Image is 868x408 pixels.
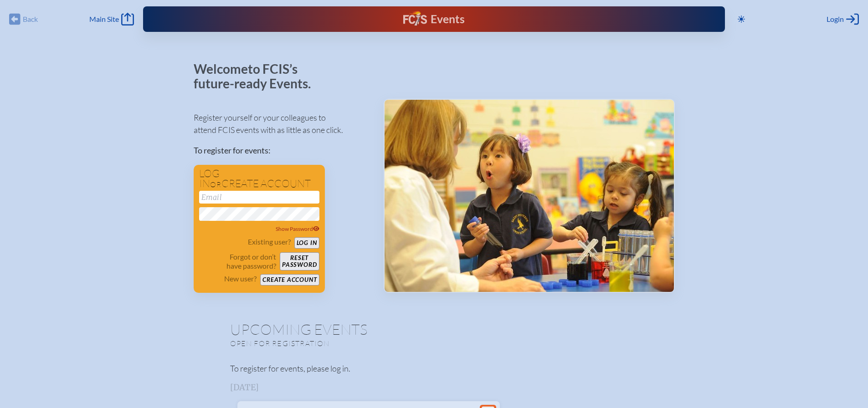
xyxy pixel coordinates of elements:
p: New user? [224,274,257,283]
span: Login [827,15,844,24]
h1: Log in create account [199,168,319,189]
h1: Upcoming Events [230,322,638,337]
img: Events [385,100,674,292]
p: Register yourself or your colleagues to attend FCIS events with as little as one click. [194,112,369,136]
p: Welcome to FCIS’s future-ready Events. [194,62,321,91]
span: or [210,180,221,189]
a: Main Site [89,13,134,25]
span: Main Site [89,15,119,24]
button: Create account [260,274,319,286]
span: Show Password [276,225,319,232]
p: To register for events: [194,144,369,157]
button: Log in [294,237,319,249]
p: Open for registration [230,339,471,348]
p: Forgot or don’t have password? [199,252,277,270]
button: Resetpassword [280,252,319,270]
input: Email [199,191,319,204]
div: FCIS Events — Future ready [303,11,565,27]
p: Existing user? [248,237,291,246]
h3: [DATE] [230,383,638,392]
p: To register for events, please log in. [230,362,638,375]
